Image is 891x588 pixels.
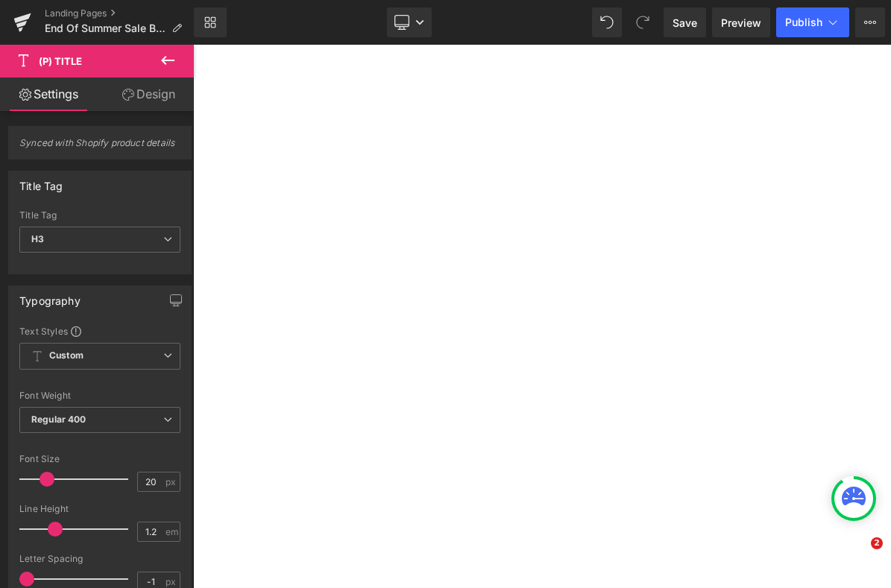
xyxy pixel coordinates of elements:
[45,7,194,19] a: Landing Pages
[166,527,178,537] span: em
[31,233,44,244] b: H3
[19,137,180,159] span: Synced with Shopify product details
[592,7,622,37] button: Undo
[19,454,180,464] div: Font Size
[628,7,658,37] button: Redo
[100,78,197,111] a: Design
[39,55,82,67] span: (P) Title
[166,577,178,587] span: px
[166,477,178,487] span: px
[19,171,63,192] div: Title Tag
[871,537,883,549] span: 2
[712,7,770,37] a: Preview
[721,15,761,31] span: Preview
[49,350,84,362] b: Custom
[19,391,180,401] div: Font Weight
[840,537,876,573] iframe: Intercom live chat
[855,7,885,37] button: More
[19,325,180,337] div: Text Styles
[31,414,86,425] b: Regular 400
[19,504,180,514] div: Line Height
[194,7,227,37] a: New Library
[19,286,81,307] div: Typography
[785,16,822,28] span: Publish
[45,22,166,34] span: End Of Summer Sale Bundle
[19,554,180,564] div: Letter Spacing
[19,210,180,221] div: Title Tag
[776,7,849,37] button: Publish
[673,15,697,31] span: Save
